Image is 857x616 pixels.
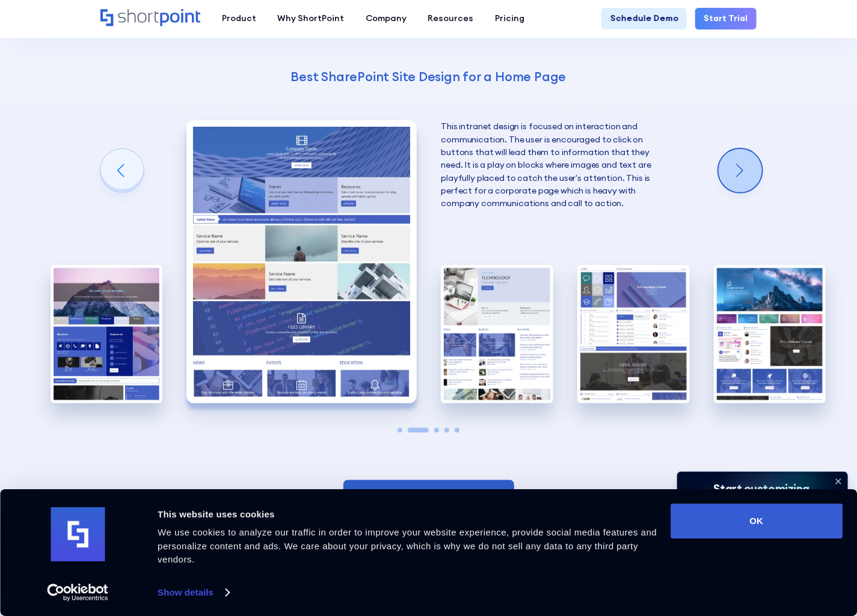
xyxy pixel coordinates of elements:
[417,8,485,29] a: Resources
[186,120,417,403] div: 2 / 5
[714,265,826,403] img: Best SharePoint Intranet Site Designs
[408,428,429,433] span: Go to slide 2
[277,12,344,25] div: Why ShortPoint
[100,9,200,28] a: Home
[441,120,671,210] p: This intranet design is focused on interaction and communication. The user is encouraged to click...
[211,8,267,29] a: Product
[428,12,474,25] div: Resources
[158,507,657,522] div: This website uses cookies
[695,8,757,29] a: Start Trial
[51,265,163,403] div: 1 / 5
[455,428,459,433] span: Go to slide 5
[25,584,131,602] a: Usercentrics Cookiebot - opens in a new window
[100,149,144,192] div: Previous slide
[719,149,762,192] div: Next slide
[186,120,417,403] img: Best SharePoint Intranet Sites
[51,265,163,403] img: Best SharePoint Site Designs
[671,504,843,538] button: OK
[441,265,553,403] div: 3 / 5
[714,265,826,403] div: 5 / 5
[601,8,687,29] a: Schedule Demo
[366,12,407,25] div: Company
[222,12,256,25] div: Product
[484,8,535,29] a: Pricing
[434,428,439,433] span: Go to slide 3
[444,428,449,433] span: Go to slide 4
[343,480,514,513] a: Explore Templates Library
[188,69,670,85] h4: Best SharePoint Site Design for a Home Page
[577,265,690,403] div: 4 / 5
[355,8,417,29] a: Company
[267,8,355,29] a: Why ShortPoint
[495,12,524,25] div: Pricing
[158,584,229,602] a: Show details
[51,508,105,562] img: logo
[158,527,657,564] span: We use cookies to analyze our traffic in order to improve your website experience, provide social...
[398,428,402,433] span: Go to slide 1
[577,265,690,403] img: Best SharePoint Intranet Examples
[441,265,553,403] img: Best SharePoint Designs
